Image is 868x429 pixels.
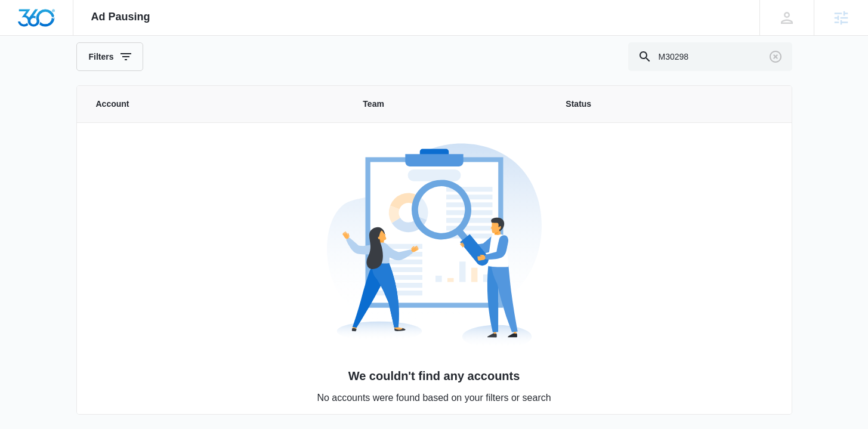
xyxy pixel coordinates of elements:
span: Account [96,98,335,110]
button: Clear [766,47,785,66]
p: No accounts were found based on your filters or search [78,391,791,405]
button: Filters [76,42,143,71]
span: Ad Pausing [91,11,150,23]
img: No Data [327,138,542,353]
input: Search By Account Number [628,42,792,71]
span: Status [566,98,772,110]
span: Team [363,98,537,110]
h3: We couldn't find any accounts [78,367,791,385]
